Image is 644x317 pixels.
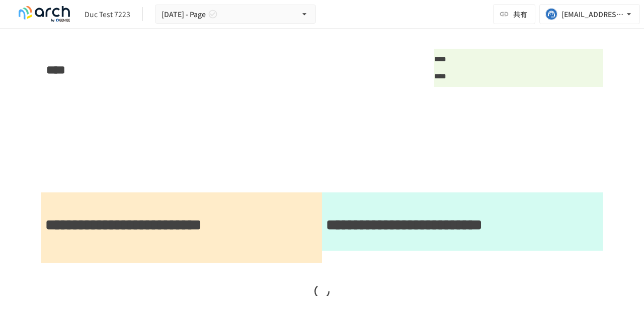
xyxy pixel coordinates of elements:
[85,9,130,20] div: Duc Test 7223
[539,4,640,24] button: [EMAIL_ADDRESS][DOMAIN_NAME]
[493,4,535,24] button: 共有
[12,6,76,22] img: logo-default@2x-9cf2c760.svg
[561,8,624,21] div: [EMAIL_ADDRESS][DOMAIN_NAME]
[155,5,316,24] button: [DATE] - Page
[162,8,206,21] span: [DATE] - Page
[513,9,527,20] span: 共有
